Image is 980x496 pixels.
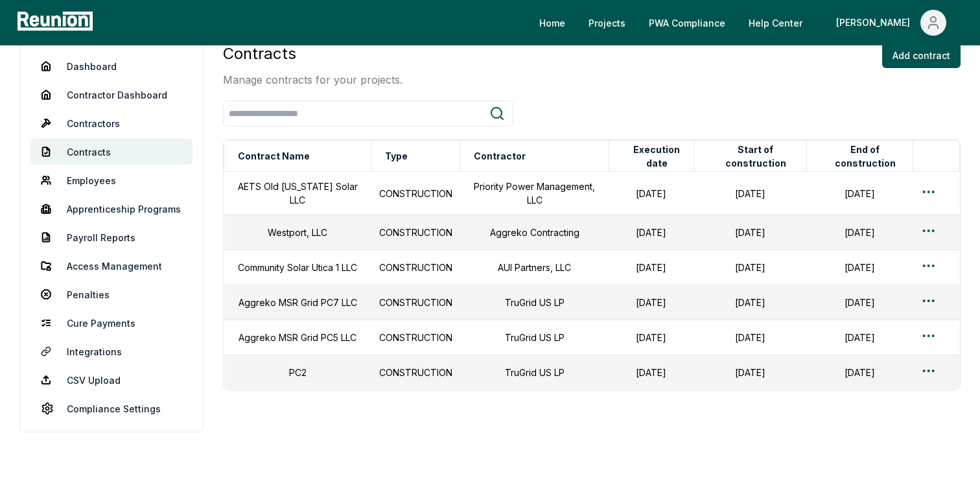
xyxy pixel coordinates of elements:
[694,215,807,250] td: [DATE]
[30,367,192,393] a: CSV Upload
[738,10,813,36] a: Help Center
[578,10,636,36] a: Projects
[235,143,312,169] button: Contract Name
[371,285,460,320] td: CONSTRUCTION
[694,172,807,215] td: [DATE]
[30,82,192,108] a: Contractor Dashboard
[30,139,192,165] a: Contracts
[620,143,694,169] button: Execution date
[30,281,192,307] a: Penalties
[609,355,694,390] td: [DATE]
[223,72,402,88] p: Manage contracts for your projects.
[371,172,460,215] td: CONSTRUCTION
[224,172,371,215] td: AETS Old [US_STATE] Solar LLC
[223,42,402,65] h3: Contracts
[806,285,913,320] td: [DATE]
[806,320,913,355] td: [DATE]
[806,355,913,390] td: [DATE]
[382,143,410,169] button: Type
[30,196,192,222] a: Apprenticeship Programs
[460,320,609,355] td: TruGrid US LP
[224,285,371,320] td: Aggreko MSR Grid PC7 LLC
[818,143,913,169] button: End of construction
[30,253,192,279] a: Access Management
[460,172,609,215] td: Priority Power Management, LLC
[224,215,371,250] td: Westport, LLC
[30,110,192,136] a: Contractors
[460,285,609,320] td: TruGrid US LP
[609,215,694,250] td: [DATE]
[224,355,371,390] td: PC2
[705,143,806,169] button: Start of construction
[460,250,609,285] td: AUI Partners, LLC
[30,396,192,421] a: Compliance Settings
[30,167,192,193] a: Employees
[806,215,913,250] td: [DATE]
[371,320,460,355] td: CONSTRUCTION
[529,10,967,36] nav: Main
[609,285,694,320] td: [DATE]
[882,42,961,68] button: Add contract
[371,215,460,250] td: CONSTRUCTION
[460,215,609,250] td: Aggreko Contracting
[371,355,460,390] td: CONSTRUCTION
[609,320,694,355] td: [DATE]
[609,250,694,285] td: [DATE]
[371,250,460,285] td: CONSTRUCTION
[30,338,192,364] a: Integrations
[224,250,371,285] td: Community Solar Utica 1 LLC
[609,172,694,215] td: [DATE]
[471,143,528,169] button: Contractor
[836,10,915,36] div: [PERSON_NAME]
[694,355,807,390] td: [DATE]
[638,10,736,36] a: PWA Compliance
[826,10,957,36] button: [PERSON_NAME]
[529,10,576,36] a: Home
[806,250,913,285] td: [DATE]
[694,285,807,320] td: [DATE]
[30,310,192,336] a: Cure Payments
[694,320,807,355] td: [DATE]
[30,53,192,79] a: Dashboard
[224,320,371,355] td: Aggreko MSR Grid PC5 LLC
[30,224,192,250] a: Payroll Reports
[806,172,913,215] td: [DATE]
[460,355,609,390] td: TruGrid US LP
[694,250,807,285] td: [DATE]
